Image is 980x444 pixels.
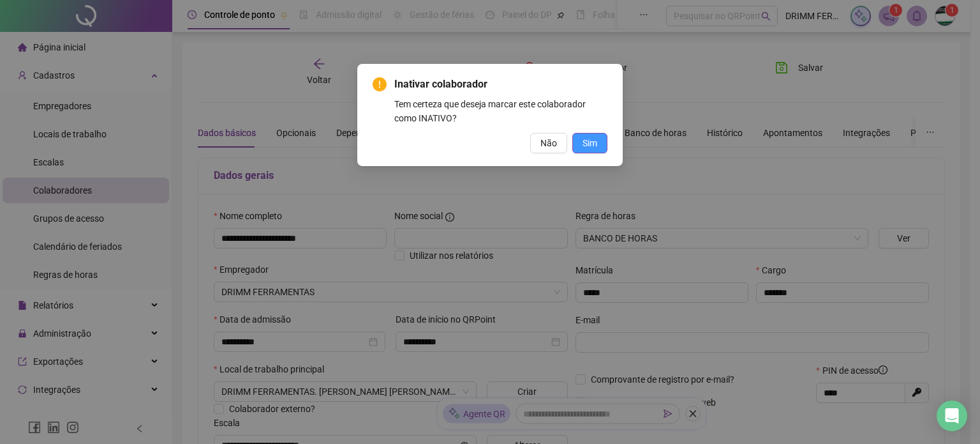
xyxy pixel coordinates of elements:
[937,401,967,431] div: Open Intercom Messenger
[530,133,567,153] button: Não
[394,77,607,92] span: Inativar colaborador
[583,136,597,150] span: Sim
[394,97,607,125] div: Tem certeza que deseja marcar este colaborador como INATIVO?
[572,133,607,153] button: Sim
[540,136,557,150] span: Não
[373,77,387,91] span: exclamation-circle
